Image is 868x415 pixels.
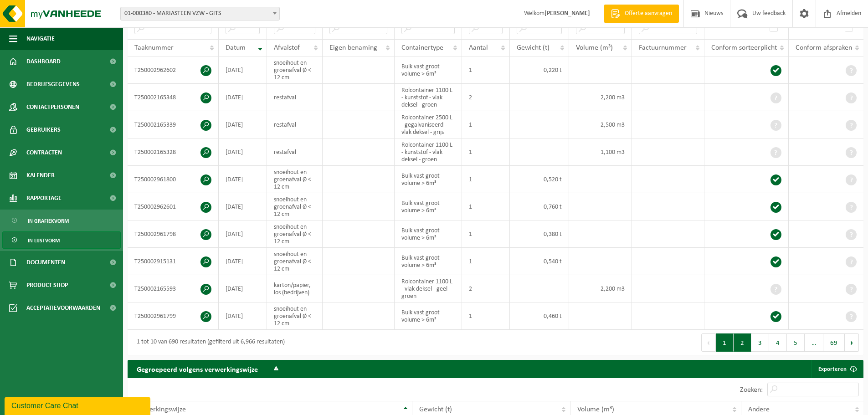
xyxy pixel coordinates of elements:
[604,5,679,23] a: Offerte aanvragen
[274,44,300,51] span: Afvalstof
[267,111,323,138] td: restafval
[26,297,100,319] span: Acceptatievoorwaarden
[462,166,510,193] td: 1
[395,275,462,302] td: Rolcontainer 1100 L - vlak deksel - geel - groen
[128,360,267,378] h2: Gegroepeerd volgens verwerkingswijze
[462,275,510,302] td: 2
[267,248,323,275] td: snoeihout en groenafval Ø < 12 cm
[639,44,687,51] span: Factuurnummer
[128,84,219,111] td: T250002165348
[28,232,60,249] span: In lijstvorm
[267,166,323,193] td: snoeihout en groenafval Ø < 12 cm
[26,274,68,297] span: Product Shop
[128,166,219,193] td: T250002961800
[395,248,462,275] td: Bulk vast groot volume > 6m³
[845,333,859,352] button: Next
[769,333,787,352] button: 4
[701,333,716,352] button: Previous
[796,44,852,51] span: Conform afspraken
[128,193,219,220] td: T250002962601
[120,7,280,20] span: 01-000380 - MARIASTEEN VZW - GITS
[622,9,674,18] span: Offerte aanvragen
[462,193,510,220] td: 1
[462,302,510,330] td: 1
[395,111,462,138] td: Rolcontainer 2500 L - gegalvaniseerd - vlak deksel - grijs
[267,220,323,248] td: snoeihout en groenafval Ø < 12 cm
[462,138,510,166] td: 1
[128,56,219,84] td: T250002962602
[569,111,632,138] td: 2,500 m3
[219,111,267,138] td: [DATE]
[26,96,79,118] span: Contactpersonen
[510,248,569,275] td: 0,540 t
[462,84,510,111] td: 2
[121,7,279,20] span: 01-000380 - MARIASTEEN VZW - GITS
[395,84,462,111] td: Rolcontainer 1100 L - kunststof - vlak deksel - groen
[787,333,805,352] button: 5
[267,56,323,84] td: snoeihout en groenafval Ø < 12 cm
[805,333,823,352] span: …
[395,138,462,166] td: Rolcontainer 1100 L - kunststof - vlak deksel - groen
[128,138,219,166] td: T250002165328
[219,275,267,302] td: [DATE]
[395,166,462,193] td: Bulk vast groot volume > 6m³
[395,220,462,248] td: Bulk vast groot volume > 6m³
[219,138,267,166] td: [DATE]
[132,334,285,351] div: 1 tot 10 van 690 resultaten (gefilterd uit 6,966 resultaten)
[569,138,632,166] td: 1,100 m3
[716,333,734,352] button: 1
[419,406,452,413] span: Gewicht (t)
[401,44,443,51] span: Containertype
[569,84,632,111] td: 2,200 m3
[823,333,845,352] button: 69
[462,248,510,275] td: 1
[462,111,510,138] td: 1
[395,56,462,84] td: Bulk vast groot volume > 6m³
[219,84,267,111] td: [DATE]
[576,44,613,51] span: Volume (m³)
[128,220,219,248] td: T250002961798
[267,193,323,220] td: snoeihout en groenafval Ø < 12 cm
[5,395,152,415] iframe: chat widget
[510,302,569,330] td: 0,460 t
[711,44,777,51] span: Conform sorteerplicht
[267,84,323,111] td: restafval
[128,302,219,330] td: T250002961799
[395,193,462,220] td: Bulk vast groot volume > 6m³
[469,44,488,51] span: Aantal
[517,44,550,51] span: Gewicht (t)
[577,406,614,413] span: Volume (m³)
[26,141,62,164] span: Contracten
[748,406,770,413] span: Andere
[219,193,267,220] td: [DATE]
[751,333,769,352] button: 3
[734,333,751,352] button: 2
[26,164,55,187] span: Kalender
[544,10,590,17] strong: [PERSON_NAME]
[219,248,267,275] td: [DATE]
[226,44,246,51] span: Datum
[329,44,377,51] span: Eigen benaming
[462,56,510,84] td: 1
[26,187,62,210] span: Rapportage
[569,275,632,302] td: 2,200 m3
[134,406,186,413] span: Verwerkingswijze
[510,166,569,193] td: 0,520 t
[462,220,510,248] td: 1
[510,220,569,248] td: 0,380 t
[134,44,174,51] span: Taaknummer
[219,302,267,330] td: [DATE]
[510,56,569,84] td: 0,220 t
[26,251,65,274] span: Documenten
[740,386,763,394] label: Zoeken:
[128,111,219,138] td: T250002165339
[219,166,267,193] td: [DATE]
[26,73,80,96] span: Bedrijfsgegevens
[219,56,267,84] td: [DATE]
[219,220,267,248] td: [DATE]
[26,50,61,73] span: Dashboard
[26,27,55,50] span: Navigatie
[2,231,121,249] a: In lijstvorm
[267,275,323,302] td: karton/papier, los (bedrijven)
